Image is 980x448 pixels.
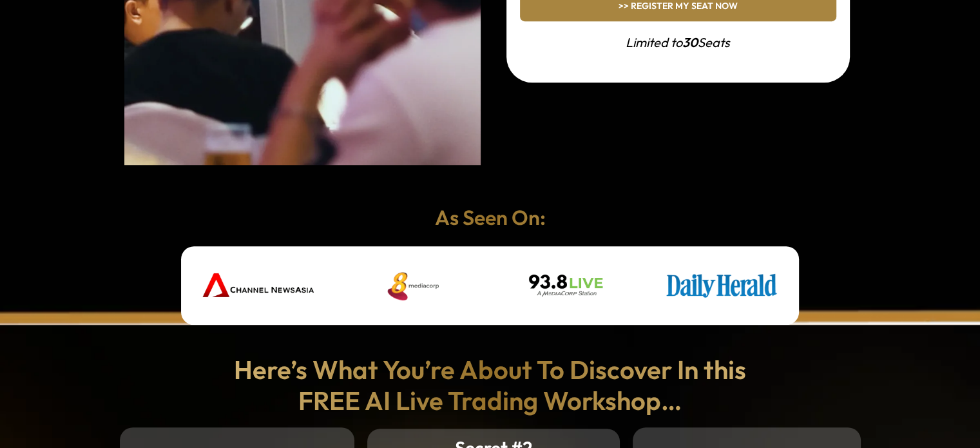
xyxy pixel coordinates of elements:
strong: Here’s What You’re About To Discover In this [234,353,746,385]
em: 30 [682,34,698,50]
strong: As Seen On: [435,204,546,230]
strong: FREE AI Live Trading Workshop… [298,384,682,416]
em: Seats [698,34,730,50]
em: Limited to [626,34,682,50]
